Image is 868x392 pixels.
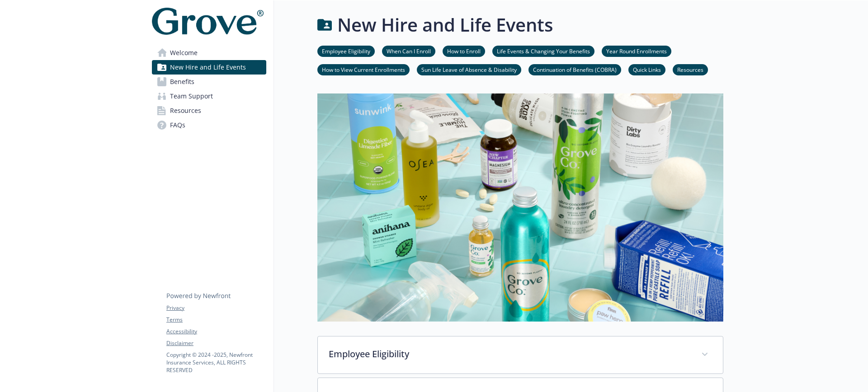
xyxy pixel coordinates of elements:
[170,89,213,103] span: Team Support
[492,47,594,55] a: Life Events & Changing Your Benefits
[337,11,553,38] h1: New Hire and Life Events
[170,46,198,60] span: Welcome
[528,65,621,74] a: Continuation of Benefits (COBRA)
[317,93,723,322] img: new hire page banner
[443,47,485,55] a: How to Enroll
[152,103,266,118] a: Resources
[166,316,266,324] a: Terms
[170,75,194,89] span: Benefits
[417,65,521,74] a: Sun Life Leave of Absence & Disability
[329,347,690,361] p: Employee Eligibility
[602,47,671,55] a: Year Round Enrollments
[673,65,708,74] a: Resources
[166,304,266,312] a: Privacy
[152,60,266,75] a: New Hire and Life Events
[166,339,266,347] a: Disclaimer
[317,65,410,74] a: How to View Current Enrollments
[152,46,266,60] a: Welcome
[318,336,723,373] div: Employee Eligibility
[317,47,375,55] a: Employee Eligibility
[382,47,435,55] a: When Can I Enroll
[166,351,266,374] p: Copyright © 2024 - 2025 , Newfront Insurance Services, ALL RIGHTS RESERVED
[170,103,201,118] span: Resources
[170,60,246,75] span: New Hire and Life Events
[152,75,266,89] a: Benefits
[152,118,266,132] a: FAQs
[166,327,266,336] a: Accessibility
[628,65,665,74] a: Quick Links
[170,118,185,132] span: FAQs
[152,89,266,103] a: Team Support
